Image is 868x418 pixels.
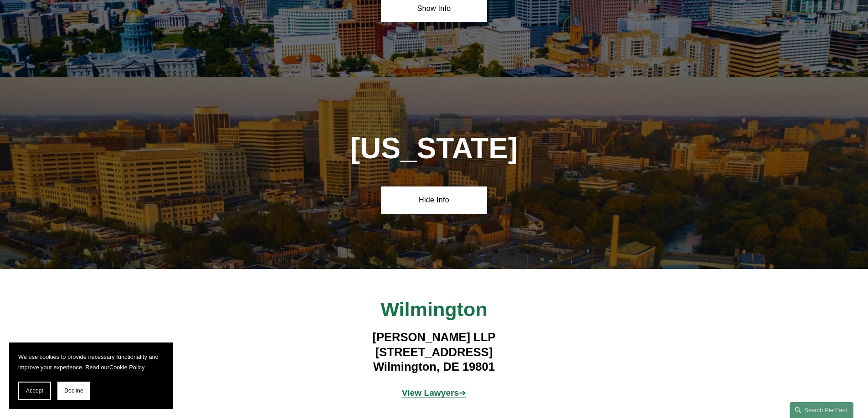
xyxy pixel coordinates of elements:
[402,388,467,398] a: View Lawyers➔
[402,388,467,398] span: ➔
[9,342,173,409] section: Cookie banner
[26,388,43,394] span: Accept
[381,186,487,214] a: Hide Info
[380,298,488,320] span: Wilmington
[64,388,83,394] span: Decline
[402,388,459,398] strong: View Lawyers
[790,402,853,418] a: Search this site
[301,330,567,374] h4: [PERSON_NAME] LLP [STREET_ADDRESS] Wilmington, DE 19801
[18,352,164,373] p: We use cookies to provide necessary functionality and improve your experience. Read our .
[57,382,90,400] button: Decline
[301,132,567,165] h1: [US_STATE]
[109,364,144,371] a: Cookie Policy
[18,382,51,400] button: Accept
